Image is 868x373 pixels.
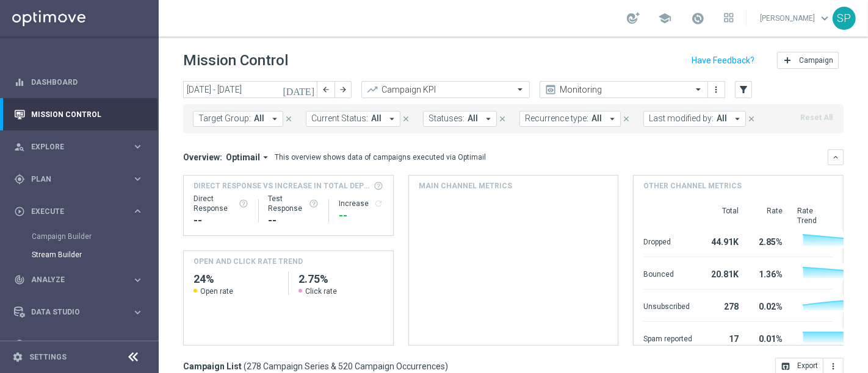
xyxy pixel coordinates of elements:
i: keyboard_arrow_right [132,141,143,152]
div: Campaign Builder [32,227,157,246]
i: arrow_drop_down [386,113,397,124]
i: keyboard_arrow_right [132,274,143,286]
div: lightbulb Optibot +10 [13,339,144,349]
button: filter_alt [735,81,752,98]
ng-select: Campaign KPI [361,81,530,98]
i: arrow_drop_down [732,113,743,124]
button: Statuses: All arrow_drop_down [423,111,497,127]
i: more_vert [712,85,722,94]
span: Last modified by: [649,113,714,124]
div: Explore [14,141,132,152]
a: Mission Control [31,98,143,130]
i: gps_fixed [14,174,25,185]
h2: 2.75% [298,272,383,286]
i: arrow_drop_down [607,113,618,124]
span: Campaign [799,56,833,65]
div: Mission Control [13,110,144,119]
div: Data Studio keyboard_arrow_right [13,307,144,317]
h1: Mission Control [183,52,288,69]
h3: Overview: [183,152,222,163]
button: play_circle_outline Execute keyboard_arrow_right [13,207,144,216]
div: 0.02% [753,296,783,315]
button: track_changes Analyze keyboard_arrow_right [13,275,144,285]
span: All [591,113,602,124]
div: Data Studio [14,307,132,318]
span: Execute [31,208,132,215]
button: arrow_back [317,81,335,98]
i: keyboard_arrow_right [132,205,143,217]
span: Recurrence type: [525,113,588,124]
h4: OPEN AND CLICK RATE TREND [193,256,303,267]
input: Have Feedback? [692,56,754,65]
i: refresh [374,199,383,208]
div: Total [707,206,739,226]
button: [DATE] [281,81,317,99]
a: Stream Builder [32,250,127,260]
i: close [622,115,631,123]
div: 0.01% [753,328,783,347]
a: Campaign Builder [32,232,127,241]
div: Dashboard [14,66,143,98]
i: keyboard_arrow_down [831,153,840,162]
button: equalizer Dashboard [13,77,144,87]
div: 17 [707,328,739,347]
i: add [783,55,792,65]
button: Last modified by: All arrow_drop_down [643,111,746,127]
span: Explore [31,143,132,151]
span: All [254,113,264,124]
div: 44.91K [707,231,739,250]
h2: 24% [193,272,278,286]
i: close [402,115,410,123]
i: play_circle_outline [14,206,25,217]
span: Open rate [200,286,233,296]
div: Bounced [643,263,692,283]
span: Analyze [31,276,132,283]
button: close [746,112,757,126]
i: equalizer [14,77,25,88]
div: Direct Response [193,194,248,213]
div: 2.85% [753,231,783,250]
div: Unsubscribed [643,296,692,315]
i: open_in_browser [781,361,790,371]
div: 278 [707,296,739,315]
i: arrow_drop_down [269,113,280,124]
multiple-options-button: Export to CSV [775,361,844,371]
i: trending_up [366,83,378,96]
button: more_vert [711,82,723,97]
button: Target Group: All arrow_drop_down [193,111,283,127]
i: person_search [14,141,25,152]
button: person_search Explore keyboard_arrow_right [13,142,144,152]
div: Execute [14,206,132,217]
span: All [371,113,382,124]
span: All [717,113,727,124]
i: keyboard_arrow_right [132,307,143,318]
button: close [497,112,508,126]
i: close [284,115,293,123]
span: Statuses: [429,113,465,124]
a: Dashboard [31,66,143,98]
button: arrow_forward [335,81,352,98]
div: 20.81K [707,263,739,283]
span: Optimail [226,152,260,163]
i: track_changes [14,274,25,285]
span: Direct Response VS Increase In Total Deposit Amount [193,180,370,191]
div: Optibot [14,329,143,361]
button: Recurrence type: All arrow_drop_down [519,111,621,127]
i: keyboard_arrow_right [132,173,143,185]
span: Data Studio [31,308,132,316]
button: gps_fixed Plan keyboard_arrow_right [13,174,144,184]
i: close [498,115,507,123]
i: arrow_drop_down [260,152,271,163]
i: more_vert [828,361,838,371]
div: SP [833,7,856,30]
i: arrow_drop_down [483,113,494,124]
a: [PERSON_NAME]keyboard_arrow_down [759,9,833,27]
button: close [621,112,632,126]
span: Current Status: [311,113,368,124]
div: Increase [339,199,383,208]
